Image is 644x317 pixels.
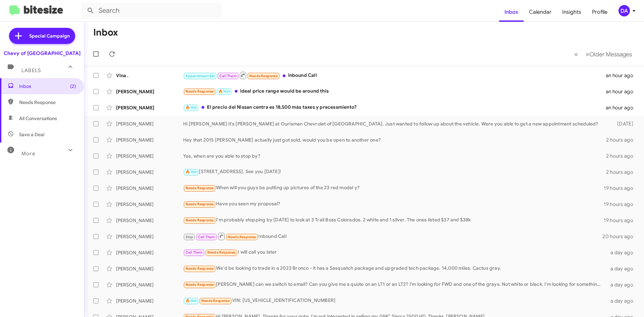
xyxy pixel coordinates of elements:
nav: Page navigation example [571,47,636,61]
span: Needs Response [185,186,214,190]
div: [PERSON_NAME] can we switch to email? Can you give me a quote on an LT1 or an LT2? I'm looking fo... [183,281,606,288]
div: Have you seen my proposal? [183,200,604,208]
span: Labels [21,67,41,73]
span: More [21,151,35,157]
span: 🔥 Hot [185,105,197,110]
span: Needs Response [185,89,214,94]
div: Hi [PERSON_NAME] it's [PERSON_NAME] at Ourisman Chevrolet of [GEOGRAPHIC_DATA]. Just wanted to fo... [183,120,606,127]
span: Needs Response [185,202,214,206]
input: Search [81,3,222,19]
span: (2) [70,83,76,90]
div: a day ago [606,298,639,304]
h1: Inbox [93,27,118,38]
span: Appointment Set [185,74,215,78]
div: DA [619,5,630,16]
div: an hour ago [606,104,639,111]
span: Needs Response [228,235,256,239]
div: [PERSON_NAME] [116,88,183,95]
span: Call Them [219,74,237,78]
div: a day ago [606,265,639,272]
div: 19 hours ago [604,217,639,224]
div: VIN: [US_VEHICLE_IDENTIFICATION_NUMBER] [183,297,606,305]
div: [DATE] [606,120,639,127]
span: Needs Response [249,74,278,78]
div: Vina . [116,72,183,79]
span: Needs Response [201,299,230,303]
span: « [574,50,578,58]
span: Inbox [19,83,76,90]
div: Hey that 2015 [PERSON_NAME] actually just got sold, would you be open to another one? [183,137,606,143]
div: [PERSON_NAME] [116,265,183,272]
span: All Conversations [19,115,57,122]
div: a day ago [606,249,639,256]
div: 20 hours ago [602,233,639,240]
div: 2 hours ago [606,137,639,143]
span: 🔥 Hot [185,170,197,174]
div: El precio del Nissan centra es 18,500 más taxes y precessmiento? [183,104,606,111]
div: 2 hours ago [606,153,639,159]
div: [PERSON_NAME] [116,137,183,143]
div: [PERSON_NAME] [116,104,183,111]
a: Calendar [524,2,557,22]
a: Special Campaign [9,28,75,44]
div: 19 hours ago [604,185,639,192]
div: I'm probably stopping by [DATE] to look at 3 Trail Boss Colorados. 2 white and 1 silver. The ones... [183,216,604,224]
span: Needs Response [207,250,236,255]
div: a day ago [606,281,639,288]
div: 2 hours ago [606,169,639,175]
span: Call Them [198,235,215,239]
div: [PERSON_NAME] [116,281,183,288]
div: I will call you later [183,249,606,256]
div: [PERSON_NAME] [116,298,183,304]
div: We'd be looking to trade in a 2023 Bronco - it has a Sasquatch package and upgraded tech package.... [183,265,606,272]
div: [PERSON_NAME] [116,201,183,208]
span: Needs Response [185,266,214,271]
div: [PERSON_NAME] [116,185,183,192]
span: » [586,50,589,58]
button: Previous [570,47,582,61]
div: 19 hours ago [604,201,639,208]
div: [PERSON_NAME] [116,249,183,256]
div: an hour ago [606,88,639,95]
div: [PERSON_NAME] [116,120,183,127]
button: DA [613,5,637,16]
span: 🔥 Hot [185,299,197,303]
span: Special Campaign [29,33,70,39]
span: Call Them [185,250,203,255]
div: [PERSON_NAME] [116,169,183,175]
div: When will you guys be putting up pictures of the 23 red model y? [183,184,604,192]
div: [PERSON_NAME] [116,233,183,240]
a: Insights [557,2,587,22]
span: Needs Response [185,218,214,222]
span: Stop [185,235,194,239]
div: [STREET_ADDRESS]. See you [DATE]! [183,168,606,176]
div: Inbound Call [183,232,602,241]
span: Save a Deal [19,131,44,138]
div: [PERSON_NAME] [116,153,183,159]
span: Older Messages [589,51,632,58]
div: Ideal price range would be around this [183,88,606,95]
div: Inbound Call [183,71,606,80]
button: Next [582,47,636,61]
div: Yes, when are you able to stop by? [183,153,606,159]
span: Needs Response [185,282,214,287]
div: [PERSON_NAME] [116,217,183,224]
a: Inbox [499,2,524,22]
a: Profile [587,2,613,22]
span: Needs Response [19,99,76,106]
div: Chevy of [GEOGRAPHIC_DATA] [4,50,80,57]
div: an hour ago [606,72,639,79]
span: 🔥 Hot [218,89,230,94]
